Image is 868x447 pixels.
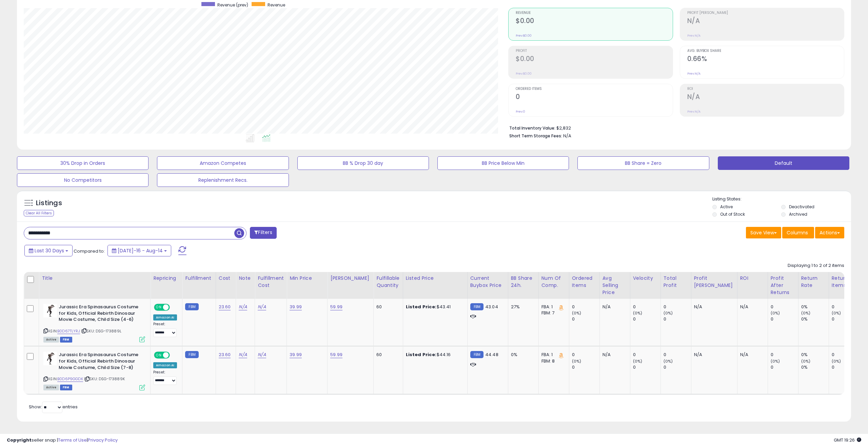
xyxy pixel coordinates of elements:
h2: 0 [516,93,672,102]
a: 23.60 [219,351,231,358]
h2: N/A [687,17,844,26]
div: 0 [633,316,660,322]
button: Save View [746,227,781,238]
span: OFF [169,305,180,310]
span: All listings currently available for purchase on Amazon [43,337,59,343]
h2: $0.00 [516,17,672,26]
small: FBM [185,351,198,358]
span: ROI [687,87,844,91]
a: N/A [239,304,247,310]
span: 43.04 [485,304,498,310]
div: ASIN: [43,352,145,389]
div: Preset: [153,370,177,385]
div: FBA: 1 [541,304,564,310]
b: Listed Price: [406,351,437,358]
button: Actions [815,227,844,238]
small: (0%) [801,310,811,316]
div: BB Share 24h. [511,275,536,289]
div: Repricing [153,275,179,282]
div: Returned Items [832,275,856,289]
span: ON [155,305,163,310]
p: Listing States: [712,196,851,202]
label: Out of Stock [720,211,745,217]
span: 2025-09-14 19:26 GMT [834,437,861,443]
div: Fulfillment [185,275,213,282]
div: 0 [633,352,660,358]
div: ROI [740,275,765,282]
div: FBA: 1 [541,352,564,358]
span: FBM [60,337,72,343]
div: 0 [771,304,798,310]
span: Revenue (prev) [217,2,248,8]
a: B0D6P9GGDK [57,376,83,382]
div: $43.41 [406,304,462,310]
div: 0 [572,352,599,358]
span: [DATE]-16 - Aug-14 [118,247,163,254]
button: Amazon Competes [157,156,289,170]
a: 59.99 [330,351,342,358]
div: 0 [633,304,660,310]
span: OFF [169,352,180,358]
div: 0 [664,352,691,358]
span: | SKU: DSG-173889L [81,328,121,334]
small: Prev: $0.00 [516,34,532,38]
b: Short Term Storage Fees: [509,133,562,139]
h2: N/A [687,93,844,102]
small: Prev: 0 [516,110,525,114]
div: 0 [664,364,691,370]
button: Last 30 Days [24,245,73,256]
div: N/A [740,304,763,310]
button: BB Share = Zero [577,156,709,170]
div: N/A [694,304,732,310]
div: 0% [801,304,829,310]
a: 59.99 [330,304,342,310]
small: (0%) [572,358,581,364]
div: Listed Price [406,275,465,282]
div: 0 [832,316,859,322]
div: N/A [694,352,732,358]
a: 39.99 [290,351,302,358]
div: Cost [219,275,233,282]
span: Show: entries [29,404,78,410]
div: 0 [832,304,859,310]
div: 0% [801,364,829,370]
li: $2,832 [509,123,839,132]
small: Prev: N/A [687,72,701,76]
span: Revenue [516,11,672,15]
label: Deactivated [789,204,814,210]
div: seller snap | | [7,437,118,444]
div: 0 [572,364,599,370]
b: Total Inventory Value: [509,125,555,131]
small: FBM [185,303,198,310]
a: N/A [258,304,266,310]
div: N/A [740,352,763,358]
div: Profit After Returns [771,275,795,296]
small: (0%) [572,310,581,316]
span: N/A [563,133,571,139]
div: 0% [801,316,829,322]
div: 0 [771,352,798,358]
h2: 0.66% [687,55,844,64]
a: Terms of Use [58,437,87,443]
small: (0%) [633,310,643,316]
small: (0%) [771,310,780,316]
a: 39.99 [290,304,302,310]
div: 0 [664,316,691,322]
span: Avg. Buybox Share [687,49,844,53]
small: (0%) [771,358,780,364]
button: Columns [782,227,814,238]
small: (0%) [664,310,673,316]
b: Jurassic Era Spinasaurus Costume for Kids, Official Rebirth Dinosaur Movie Costume, Child Size (4-6) [59,304,141,325]
div: Total Profit [664,275,688,289]
a: N/A [258,351,266,358]
button: Default [718,156,849,170]
span: 44.48 [485,351,498,358]
div: Fulfillable Quantity [376,275,400,289]
div: Num of Comp. [541,275,566,289]
div: Velocity [633,275,658,282]
a: B0D67TLYRJ [57,328,80,334]
b: Jurassic Era Spinasaurus Costume for Kids, Official Rebirth Dinosaur Movie Costume, Child Size (7-8) [59,352,141,372]
div: 0 [771,316,798,322]
div: Profit [PERSON_NAME] [694,275,734,289]
span: Ordered Items [516,87,672,91]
